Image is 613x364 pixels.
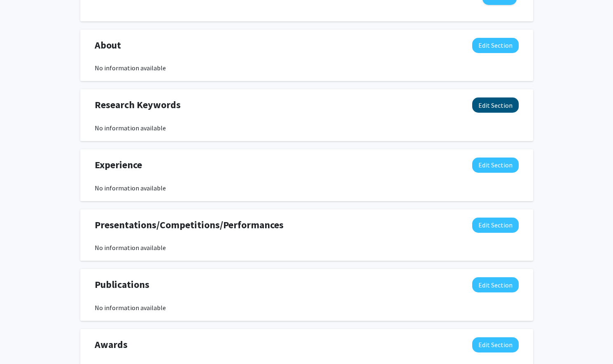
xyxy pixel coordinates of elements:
[95,38,121,53] span: About
[95,337,128,352] span: Awards
[95,97,181,112] span: Research Keywords
[95,243,519,253] div: No information available
[472,218,519,233] button: Edit Presentations/Competitions/Performances
[95,277,149,292] span: Publications
[95,303,519,313] div: No information available
[95,63,519,73] div: No information available
[472,158,519,173] button: Edit Experience
[472,38,519,53] button: Edit About
[95,218,284,232] span: Presentations/Competitions/Performances
[472,277,519,292] button: Edit Publications
[95,183,519,193] div: No information available
[472,97,519,113] button: Edit Research Keywords
[95,123,519,133] div: No information available
[472,337,519,352] button: Edit Awards
[6,327,35,358] iframe: Chat
[95,158,142,172] span: Experience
